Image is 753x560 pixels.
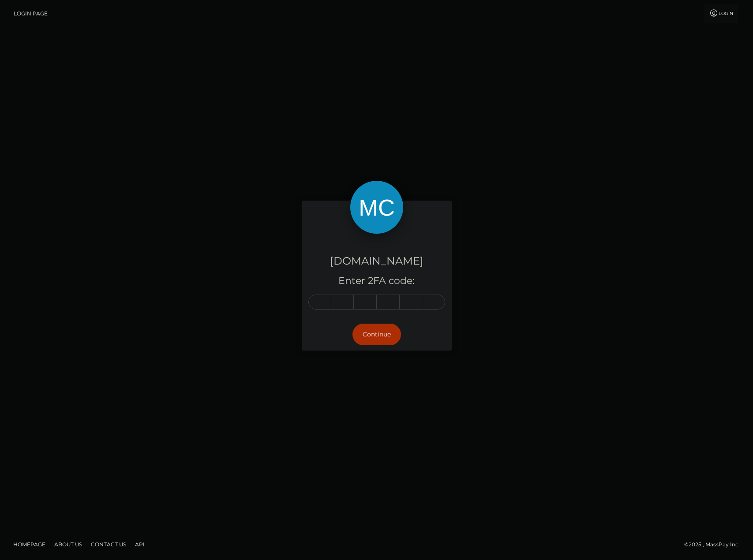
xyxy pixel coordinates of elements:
div: © 2025 , MassPay Inc. [684,540,746,549]
a: Homepage [10,538,49,551]
a: API [131,538,148,551]
a: Login Page [14,4,48,23]
button: Continue [352,324,401,345]
a: Login [704,4,738,23]
h5: Enter 2FA code: [308,274,445,288]
h4: [DOMAIN_NAME] [308,254,445,269]
a: Contact Us [87,538,130,551]
a: About Us [51,538,86,551]
img: McLuck.com [350,181,403,234]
